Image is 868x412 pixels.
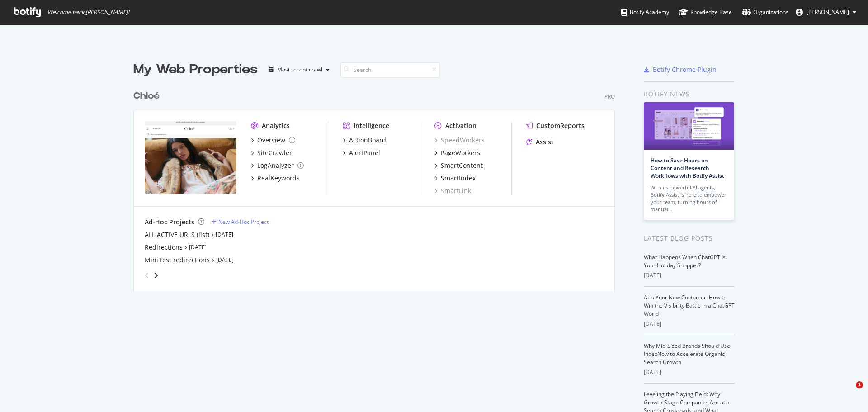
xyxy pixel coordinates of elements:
div: Analytics [262,121,290,130]
iframe: Intercom live chat [837,381,859,403]
div: [DATE] [644,368,735,376]
a: Botify Chrome Plugin [644,65,717,74]
a: SiteCrawler [251,148,292,157]
div: Assist [536,137,554,147]
a: CustomReports [526,121,585,130]
div: SmartContent [441,161,483,170]
div: Pro [604,93,615,100]
div: Botify Chrome Plugin [653,65,717,74]
div: [DATE] [644,271,735,279]
div: New Ad-Hoc Project [218,218,269,226]
span: 1 [856,381,863,388]
a: [DATE] [216,256,234,264]
a: SmartLink [434,186,471,195]
a: Assist [526,137,554,147]
div: angle-left [141,268,153,283]
button: Most recent crawl [265,62,333,77]
a: LogAnalyzer [251,161,304,170]
a: SmartIndex [434,174,476,183]
a: What Happens When ChatGPT Is Your Holiday Shopper? [644,253,726,269]
div: Overview [257,136,285,145]
div: PageWorkers [441,148,480,157]
a: Chloé [133,90,163,103]
div: Chloé [133,90,160,103]
div: Latest Blog Posts [644,233,735,243]
div: Most recent crawl [277,67,322,72]
div: Activation [445,121,476,130]
div: SiteCrawler [257,148,292,157]
input: Search [340,62,440,78]
div: CustomReports [536,121,585,130]
a: [DATE] [216,231,233,238]
div: Botify news [644,89,735,99]
div: LogAnalyzer [257,161,294,170]
a: Overview [251,136,295,145]
a: Why Mid-Sized Brands Should Use IndexNow to Accelerate Organic Search Growth [644,342,730,366]
div: Intelligence [354,121,389,130]
div: Ad-Hoc Projects [145,218,194,227]
div: SmartIndex [441,174,476,183]
a: ALL ACTIVE URLS (list) [145,230,209,239]
a: AI Is Your New Customer: How to Win the Visibility Battle in a ChatGPT World [644,294,735,317]
div: AlertPanel [349,148,380,157]
a: [DATE] [189,243,207,251]
div: With its powerful AI agents, Botify Assist is here to empower your team, turning hours of manual… [651,184,727,213]
div: RealKeywords [257,174,300,183]
div: [DATE] [644,320,735,328]
div: angle-right [153,271,159,280]
div: My Web Properties [133,61,258,79]
img: www.chloe.com [145,121,236,194]
a: How to Save Hours on Content and Research Workflows with Botify Assist [651,156,724,180]
a: PageWorkers [434,148,480,157]
a: Redirections [145,243,183,252]
a: SpeedWorkers [434,136,485,145]
a: Mini test redirections [145,256,210,265]
a: New Ad-Hoc Project [212,218,269,226]
div: ActionBoard [349,136,386,145]
a: ActionBoard [343,136,386,145]
div: grid [133,79,622,291]
a: RealKeywords [251,174,300,183]
a: AlertPanel [343,148,380,157]
img: How to Save Hours on Content and Research Workflows with Botify Assist [644,102,734,150]
a: SmartContent [434,161,483,170]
